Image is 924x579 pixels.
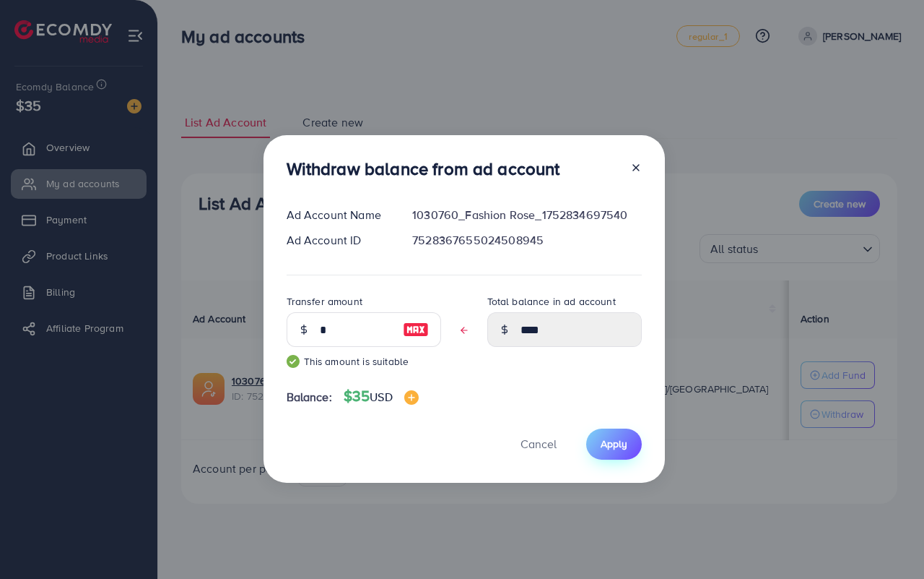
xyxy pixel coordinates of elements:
span: USD [370,389,392,405]
button: Cancel [502,429,575,460]
div: 7528367655024508945 [401,232,653,249]
div: Ad Account ID [275,232,401,249]
span: Balance: [287,389,332,406]
h4: $35 [344,387,419,406]
label: Transfer amount [287,294,362,309]
div: Ad Account Name [275,207,401,223]
img: guide [287,355,300,368]
img: image [403,321,429,338]
label: Total balance in ad account [487,294,616,309]
img: image [404,390,419,405]
iframe: Chat [863,514,913,568]
button: Apply [586,429,642,460]
span: Cancel [520,436,557,452]
span: Apply [601,437,627,451]
h3: Withdraw balance from ad account [287,158,560,179]
div: 1030760_Fashion Rose_1752834697540 [401,207,653,223]
small: This amount is suitable [287,354,441,369]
